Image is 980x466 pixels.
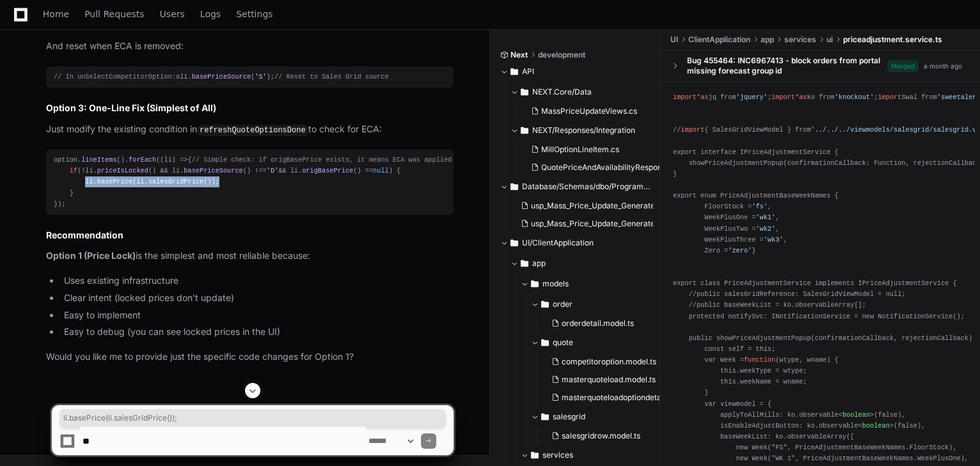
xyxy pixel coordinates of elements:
li: Uses existing infrastructure [60,274,454,288]
span: 'knockout' [835,93,874,101]
button: MassPriceUpdateViews.cs [526,102,653,120]
span: API [522,66,534,77]
span: 'jquery' [736,93,768,101]
span: ClientApplication [688,35,750,45]
span: Logs [200,10,221,18]
span: basePrice [97,178,132,185]
h2: Recommendation [46,229,454,242]
span: models [542,279,569,289]
span: forEach [129,156,156,164]
svg: Directory [541,297,549,312]
svg: Directory [541,335,549,350]
span: competitoroption.model.ts [562,357,656,367]
span: // Reset to Sales Grid source [274,73,389,81]
svg: Directory [521,256,528,271]
button: competitoroption.model.ts [546,353,684,371]
button: quote [531,332,681,353]
svg: Directory [531,276,539,291]
li: Easy to debug (you can see locked prices in the UI) [60,325,454,339]
span: services [784,35,816,45]
code: refreshQuoteOptionsDone [197,125,308,136]
span: as [799,93,807,101]
span: function [744,356,775,364]
svg: Directory [510,64,518,79]
span: ui [826,35,833,45]
p: is the simplest and most reliable because: [46,249,454,263]
svg: Directory [510,235,518,251]
span: if [70,167,77,175]
span: orderdetail.model.ts [562,318,634,329]
span: Merged [887,59,919,72]
button: NEXT/Responses/Integration [510,120,661,141]
span: lineItems [81,156,116,164]
span: basePriceSource [184,167,242,175]
button: order [531,294,681,315]
span: UI [670,35,678,45]
span: Database/Schemas/dbo/Programmability/Stored Procedures/Mass_Price_Update [522,182,651,192]
span: QuotePriceAndAvailabilityResponse.cs [541,162,681,173]
span: NEXT.Core/Data [532,87,592,97]
span: import [673,93,697,101]
div: a month ago [924,61,962,70]
button: usp_Mass_Price_Update_Generate_ByMassPriceGroupings.sql [516,197,653,215]
span: Pull Requests [84,10,144,18]
button: UI/ClientApplication [500,233,651,253]
button: app [510,253,661,274]
span: // In unSelectCompetitorOption: [54,73,176,81]
span: li [164,156,172,164]
span: order [553,299,573,309]
span: Settings [236,10,273,18]
span: 'wk3' [764,235,784,243]
span: origBasePrice [302,167,353,175]
strong: Option 1 (Price Lock) [46,250,136,261]
button: masterquoteload.model.ts [546,371,684,389]
span: import [771,93,795,101]
button: Database/Schemas/dbo/Programmability/Stored Procedures/Mass_Price_Update [500,176,651,197]
span: import [681,126,704,134]
p: And reset when ECA is removed: [46,39,454,54]
svg: Directory [521,123,528,138]
span: 'S' [255,73,266,81]
button: usp_Mass_Price_Update_Generate_ByMassPriceProductGroupId_MillList.sql [516,215,653,233]
span: UI/ClientApplication [522,238,594,248]
span: priceIsLocked [97,167,148,175]
span: priceadjustment.service.ts [843,35,942,45]
svg: Directory [521,84,528,100]
span: Next [510,50,528,60]
li: Easy to implement [60,308,454,323]
span: as [700,93,708,101]
button: QuotePriceAndAvailabilityResponse.cs [526,159,663,176]
span: MillOptionLineItem.cs [541,144,619,155]
span: null [373,167,389,175]
span: app [761,35,774,45]
span: NEXT/Responses/Integration [532,125,635,136]
div: oli. ( ); [54,72,446,82]
button: models [521,274,671,294]
span: 'wk1' [755,214,775,221]
li: Clear intent (locked prices don't update) [60,291,454,306]
span: import [878,93,901,101]
span: 'fs' [752,203,768,210]
div: option. (). ( { (!li. () && li. () !== && li. () == ) { li. (li. ()); } }); [54,155,446,210]
svg: Directory [510,179,518,194]
span: 'D' [267,167,278,175]
span: ( ) => [160,156,187,164]
span: quote [553,338,573,348]
span: basePriceSource [192,73,251,81]
span: 'wk2' [755,224,775,232]
span: Home [43,10,69,18]
button: API [500,61,651,82]
div: Bug 455464: INC6967413 - block orders from portal missing forecast group id [687,56,887,76]
h2: Option 3: One-Line Fix (Simplest of All) [46,102,454,114]
button: orderdetail.model.ts [546,315,674,332]
button: NEXT.Core/Data [510,82,661,102]
span: // Simple check: if origBasePrice exists, it means ECA was applied [192,156,452,164]
span: Users [160,10,185,18]
span: usp_Mass_Price_Update_Generate_ByMassPriceProductGroupId_MillList.sql [531,219,805,229]
p: Just modify the existing condition in to check for ECA: [46,122,454,137]
span: li.basePrice(li.salesGridPrice()); [63,413,442,423]
span: masterquoteload.model.ts [562,375,656,385]
span: salesGridPrice [148,178,203,185]
span: app [532,258,546,268]
span: MassPriceUpdateViews.cs [541,106,637,116]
